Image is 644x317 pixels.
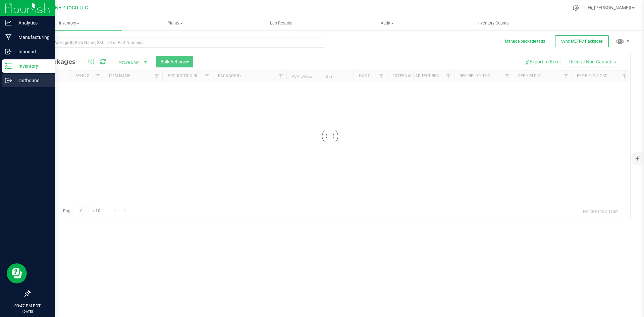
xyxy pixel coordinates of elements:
[12,33,52,41] p: Manufacturing
[3,309,52,314] p: [DATE]
[7,263,27,283] iframe: Resource center
[5,19,12,26] inline-svg: Analytics
[588,5,631,10] span: Hi, [PERSON_NAME]!
[572,5,580,11] div: Manage settings
[505,39,545,44] button: Manage package tags
[12,48,52,56] p: Inbound
[3,303,52,309] p: 03:47 PM PDT
[468,20,518,26] span: Inventory Counts
[16,20,122,26] span: Inventory
[334,20,440,26] span: Audit
[49,5,88,11] span: DUNE PROCO LLC
[16,16,122,30] a: Inventory
[555,35,609,47] button: Sync METRC Packages
[261,20,302,26] span: Lab Results
[440,16,546,30] a: Inventory Counts
[12,62,52,70] p: Inventory
[5,48,12,55] inline-svg: Inbound
[12,76,52,85] p: Outbound
[12,19,52,27] p: Analytics
[5,77,12,84] inline-svg: Outbound
[5,34,12,41] inline-svg: Manufacturing
[561,39,603,44] span: Sync METRC Packages
[122,20,228,26] span: Plants
[334,16,440,30] a: Audit
[228,16,334,30] a: Lab Results
[122,16,228,30] a: Plants
[30,38,325,48] input: Search Package ID, Item Name, SKU, Lot or Part Number...
[5,63,12,69] inline-svg: Inventory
